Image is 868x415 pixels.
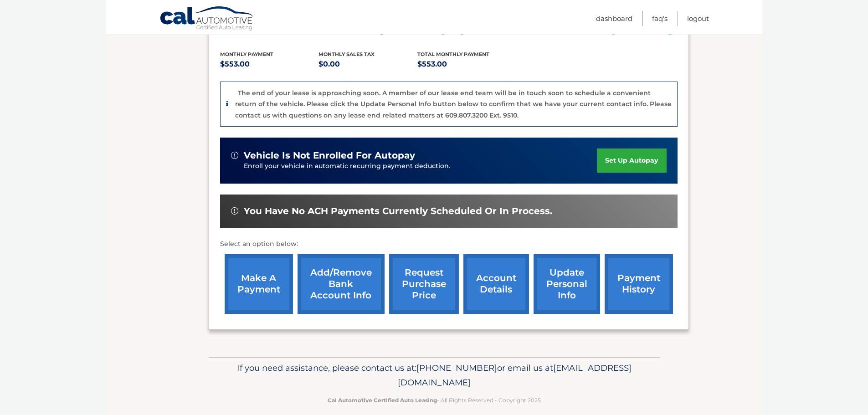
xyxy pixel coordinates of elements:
[687,11,709,26] a: Logout
[416,363,497,373] span: [PHONE_NUMBER]
[235,89,672,119] p: The end of your lease is approaching soon. A member of our lease end team will be in touch soon t...
[231,152,238,159] img: alert-white.svg
[328,397,437,404] strong: Cal Automotive Certified Auto Leasing
[225,254,293,314] a: make a payment
[244,205,552,217] span: You have no ACH payments currently scheduled or in process.
[597,149,666,173] a: set up autopay
[298,254,385,314] a: Add/Remove bank account info
[215,395,654,405] p: - All Rights Reserved - Copyright 2025
[220,51,273,57] span: Monthly Payment
[244,150,415,161] span: vehicle is not enrolled for autopay
[534,254,600,314] a: update personal info
[605,254,673,314] a: payment history
[318,51,375,57] span: Monthly sales Tax
[159,6,255,32] a: Cal Automotive
[417,51,489,57] span: Total Monthly Payment
[231,207,238,215] img: alert-white.svg
[389,254,459,314] a: request purchase price
[463,254,529,314] a: account details
[318,58,417,71] p: $0.00
[244,161,597,171] p: Enroll your vehicle in automatic recurring payment deduction.
[596,11,632,26] a: Dashboard
[652,11,668,26] a: FAQ's
[220,239,678,250] p: Select an option below:
[215,361,654,390] p: If you need assistance, please contact us at: or email us at
[220,58,319,71] p: $553.00
[417,58,516,71] p: $553.00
